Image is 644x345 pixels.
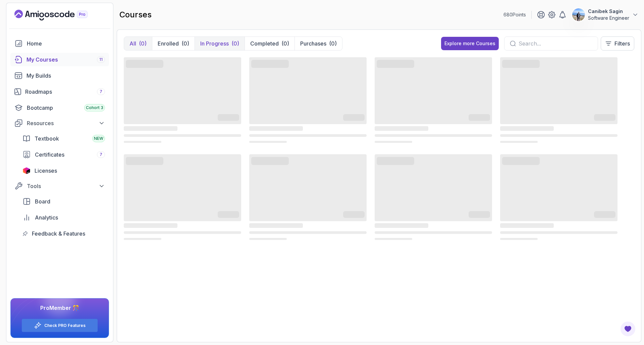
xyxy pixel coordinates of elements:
span: ‌ [124,238,161,240]
a: analytics [18,211,109,224]
span: ‌ [124,231,241,234]
span: ‌ [343,212,365,218]
span: ‌ [500,126,554,131]
span: ‌ [124,57,241,124]
span: ‌ [500,154,618,221]
span: ‌ [251,61,289,67]
button: Check PRO Features [21,319,98,332]
span: ‌ [375,141,412,143]
span: ‌ [126,61,163,67]
span: ‌ [124,223,177,228]
span: 11 [99,57,103,62]
div: My Builds [26,72,105,80]
span: ‌ [500,238,538,240]
button: Explore more Courses [441,37,499,50]
p: Filters [614,39,630,48]
span: ‌ [375,231,492,234]
span: ‌ [502,158,540,164]
span: ‌ [500,57,618,124]
p: In Progress [200,39,229,48]
button: Completed(0) [245,37,294,50]
span: ‌ [249,134,367,137]
span: 7 [100,152,102,157]
button: user profile imageCanibek SaginSoftware Engineer [572,8,639,21]
button: Open Feedback Button [620,321,636,337]
p: All [129,39,136,48]
span: ‌ [124,141,161,143]
span: ‌ [594,115,615,121]
span: ‌ [375,57,492,124]
button: Filters [601,36,634,51]
div: Explore more Courses [444,40,495,47]
div: card loading ui [124,56,241,145]
div: card loading ui [500,56,618,145]
span: ‌ [249,57,367,124]
span: ‌ [469,212,490,218]
span: ‌ [377,158,414,164]
button: In Progress(0) [195,37,245,50]
span: ‌ [249,126,303,131]
div: card loading ui [375,56,492,145]
a: Check PRO Features [44,323,86,328]
p: Enrolled [158,39,179,48]
span: Cohort 3 [86,105,103,110]
button: Tools [10,180,109,192]
div: My Courses [26,56,105,64]
div: (0) [231,39,239,48]
a: licenses [18,164,109,177]
span: ‌ [124,134,241,137]
div: Home [27,39,105,48]
span: ‌ [251,158,289,164]
span: ‌ [375,134,492,137]
span: ‌ [343,115,365,121]
span: ‌ [249,141,287,143]
span: Analytics [35,213,58,222]
div: card loading ui [124,153,241,242]
span: ‌ [249,223,303,228]
div: Bootcamp [27,104,105,112]
button: Resources [10,117,109,129]
span: ‌ [375,238,412,240]
p: Purchases [300,39,326,48]
span: ‌ [126,158,163,164]
a: certificates [18,148,109,161]
input: Search... [519,39,592,48]
div: (0) [329,39,337,48]
p: Completed [250,39,279,48]
span: ‌ [249,238,287,240]
a: board [18,195,109,208]
span: ‌ [218,115,239,121]
span: Textbook [35,135,59,143]
a: courses [10,53,109,66]
span: ‌ [469,115,490,121]
span: ‌ [124,126,177,131]
div: Resources [27,119,105,127]
a: builds [10,69,109,82]
div: Roadmaps [25,88,105,96]
span: ‌ [500,141,538,143]
button: Enrolled(0) [152,37,195,50]
img: jetbrains icon [22,167,31,174]
span: Licenses [35,167,57,175]
p: Software Engineer [588,15,629,21]
span: ‌ [375,126,428,131]
h2: courses [119,9,152,20]
span: ‌ [375,154,492,221]
a: feedback [18,227,109,240]
span: ‌ [500,231,618,234]
span: ‌ [124,154,241,221]
span: Feedback & Features [32,230,85,238]
div: card loading ui [249,56,367,145]
span: ‌ [500,223,554,228]
a: Landing page [14,10,103,20]
div: card loading ui [249,153,367,242]
span: ‌ [594,212,615,218]
span: ‌ [377,61,414,67]
span: ‌ [502,61,540,67]
a: roadmaps [10,85,109,98]
span: ‌ [375,223,428,228]
a: bootcamp [10,101,109,114]
div: (0) [139,39,147,48]
span: 7 [100,89,102,94]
